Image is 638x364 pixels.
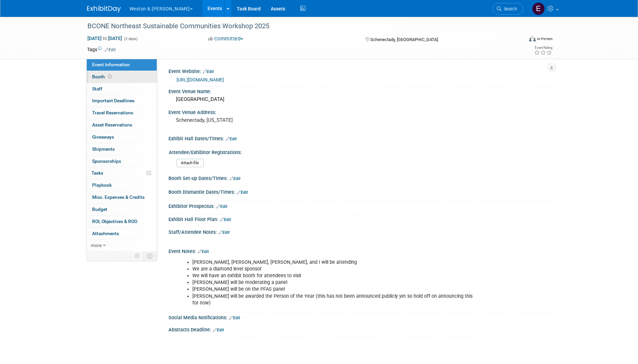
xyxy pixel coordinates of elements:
[91,243,102,248] span: more
[87,216,157,227] a: ROI, Objectives & ROO
[206,35,246,42] button: Committed
[87,204,157,215] a: Budget
[169,147,548,156] div: Attendee/Exhibitor Registrations:
[87,107,157,119] a: Travel Reservations
[87,35,122,41] span: [DATE] [DATE]
[87,155,157,167] a: Sponsorships
[168,66,551,75] div: Event Website:
[87,228,157,240] a: Attachments
[105,47,116,52] a: Edit
[168,134,551,142] div: Exhibit Hall Dates/Times:
[168,325,551,333] div: Abstracts Deadline:
[532,2,545,15] img: Erin Lucy
[192,259,473,266] li: [PERSON_NAME], [PERSON_NAME], [PERSON_NAME], and I will be attending
[168,107,551,116] div: Event Venue Address:
[219,230,230,235] a: Edit
[226,137,237,141] a: Edit
[177,77,224,82] a: [URL][DOMAIN_NAME]
[87,46,116,53] td: Tags
[203,69,214,74] a: Edit
[92,207,107,212] span: Budget
[85,20,513,32] div: BCONE Northeast Sustainable Communities Workshop 2025
[143,252,157,260] td: Toggle Event Tabs
[87,179,157,191] a: Playbook
[192,272,473,279] li: We will have an exhibit booth for attendees to visit
[87,71,157,83] a: Booth
[92,62,130,67] span: Event Information
[168,201,551,210] div: Exhibitor Prospectus:
[92,110,133,115] span: Travel Reservations
[168,187,551,196] div: Booth Dismantle Dates/Times:
[192,266,473,272] li: We are a diamond level sponsor
[229,176,240,181] a: Edit
[168,246,551,255] div: Event Notes:
[107,74,113,79] span: Booth not reserved yet
[192,293,473,306] li: [PERSON_NAME] will be awarded the Person of the Year (this has not been announced publicly yet so...
[92,122,132,128] span: Asset Reservations
[87,119,157,131] a: Asset Reservations
[168,313,551,321] div: Social Media Notifications:
[370,37,438,42] span: Schenectady, [GEOGRAPHIC_DATA]
[87,191,157,203] a: Misc. Expenses & Credits
[174,94,546,105] div: [GEOGRAPHIC_DATA]
[176,117,321,123] pre: Schenectady, [US_STATE]
[213,328,224,332] a: Edit
[132,252,143,260] td: Personalize Event Tab Strip
[123,37,138,41] span: (2 days)
[87,95,157,107] a: Important Deadlines
[92,74,113,79] span: Booth
[87,59,157,71] a: Event Information
[92,86,102,92] span: Staff
[92,231,119,236] span: Attachments
[537,36,553,41] div: In-Person
[237,190,248,195] a: Edit
[220,217,231,222] a: Edit
[91,170,103,176] span: Tasks
[92,158,121,164] span: Sponsorships
[229,316,240,320] a: Edit
[534,46,552,49] div: Event Rating
[87,167,157,179] a: Tasks
[484,35,553,45] div: Event Format
[168,86,551,95] div: Event Venue Name:
[87,6,121,12] img: ExhibitDay
[87,83,157,95] a: Staff
[168,214,551,223] div: Exhibit Hall Floor Plan:
[492,3,523,15] a: Search
[168,173,551,182] div: Booth Set-up Dates/Times:
[192,279,473,286] li: [PERSON_NAME] will be moderating a panel
[92,182,112,188] span: Playbook
[92,134,114,140] span: Giveaways
[192,286,473,293] li: [PERSON_NAME] will be on the PFAS panel
[529,36,536,41] img: Format-Inperson.png
[87,240,157,251] a: more
[216,204,227,209] a: Edit
[87,131,157,143] a: Giveaways
[92,98,135,103] span: Important Deadlines
[198,249,209,254] a: Edit
[87,143,157,155] a: Shipments
[168,227,551,236] div: Staff/Attendee Notes:
[92,194,145,200] span: Misc. Expenses & Credits
[92,146,115,152] span: Shipments
[501,6,517,11] span: Search
[92,219,137,224] span: ROI, Objectives & ROO
[102,36,108,41] span: to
